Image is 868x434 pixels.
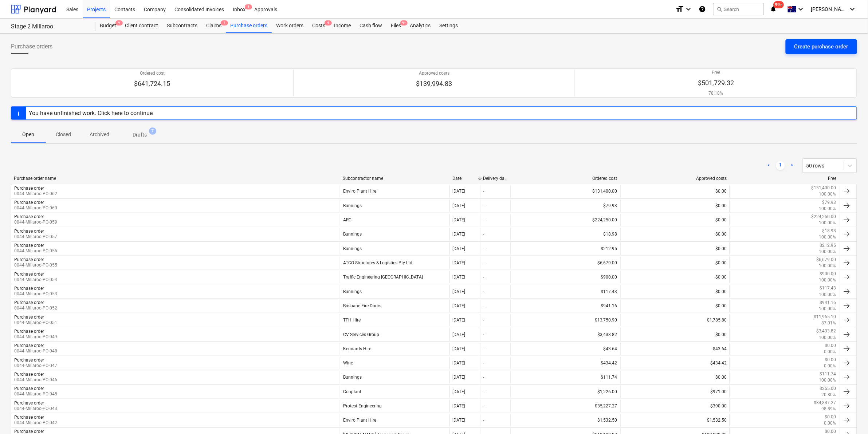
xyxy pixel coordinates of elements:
[20,131,37,138] p: Open
[405,19,435,33] a: Analytics
[121,19,162,33] a: Client contract
[340,357,449,369] div: Winc
[453,332,466,337] div: [DATE]
[340,371,449,383] div: Bunnings
[355,19,386,33] a: Cash flow
[511,228,620,240] div: $18.98
[848,5,857,13] i: keyboard_arrow_down
[774,1,784,8] span: 99+
[511,357,620,369] div: $434.42
[386,19,405,33] a: Files9+
[825,343,836,349] p: $0.00
[14,348,57,354] p: 0044-Millaroo-PO-048
[453,275,466,280] div: [DATE]
[416,79,452,88] p: $139,994.83
[330,19,355,33] div: Income
[483,203,484,208] div: -
[453,260,466,265] div: [DATE]
[824,363,836,369] p: 0.00%
[221,20,228,25] span: 1
[483,246,484,251] div: -
[272,19,308,33] div: Work orders
[822,320,836,326] p: 87.01%
[340,242,449,255] div: Bunnings
[340,343,449,355] div: Kennards Hire
[699,5,706,13] i: Knowledge base
[202,19,226,33] a: Claims1
[14,214,44,219] div: Purchase order
[514,176,617,181] div: Ordered cost
[162,19,202,33] a: Subcontracts
[14,291,57,297] p: 0044-Millaroo-PO-053
[820,371,836,377] p: $111.74
[620,242,730,255] div: $0.00
[819,377,836,383] p: 100.00%
[511,200,620,212] div: $79.93
[340,386,449,398] div: Conplant
[14,420,57,426] p: 0044-Millaroo-PO-042
[453,217,466,222] div: [DATE]
[820,386,836,392] p: $255.00
[819,306,836,312] p: 100.00%
[483,189,484,194] div: -
[245,4,252,9] span: 4
[620,185,730,197] div: $0.00
[14,386,44,391] div: Purchase order
[453,418,466,423] div: [DATE]
[483,232,484,237] div: -
[483,260,484,265] div: -
[511,328,620,340] div: $3,433.82
[698,90,734,96] p: 78.18%
[340,214,449,226] div: ARC
[29,110,153,117] div: You have unfinished work. Click here to continue
[620,357,730,369] div: $434.42
[620,371,730,383] div: $0.00
[675,5,684,13] i: format_size
[483,317,484,323] div: -
[620,400,730,412] div: $390.00
[14,219,57,225] p: 0044-Millaroo-PO-059
[820,300,836,306] p: $941.16
[822,406,836,412] p: 98.89%
[453,189,466,194] div: [DATE]
[620,314,730,326] div: $1,785.80
[811,6,848,12] span: [PERSON_NAME]
[453,360,466,366] div: [DATE]
[11,42,52,51] span: Purchase orders
[340,185,449,197] div: Enviro Plant Hire
[511,343,620,355] div: $43.64
[435,19,462,33] a: Settings
[14,334,57,340] p: 0044-Millaroo-PO-049
[90,131,109,138] p: Archived
[14,277,57,283] p: 0044-Millaroo-PO-054
[14,315,44,320] div: Purchase order
[620,200,730,212] div: $0.00
[14,248,57,254] p: 0044-Millaroo-PO-056
[14,305,57,311] p: 0044-Millaroo-PO-052
[825,414,836,420] p: $0.00
[819,277,836,283] p: 100.00%
[511,386,620,398] div: $1,226.00
[340,328,449,340] div: CV Services Group
[14,372,44,377] div: Purchase order
[343,176,447,181] div: Subcontractor name
[819,292,836,298] p: 100.00%
[814,400,836,406] p: $34,837.27
[14,186,44,191] div: Purchase order
[814,314,836,320] p: $11,965.10
[716,6,722,12] span: search
[14,406,57,412] p: 0044-Millaroo-PO-043
[483,303,484,308] div: -
[483,176,508,181] div: Delivery date
[511,314,620,326] div: $13,750.90
[819,191,836,197] p: 100.00%
[824,420,836,426] p: 0.00%
[340,271,449,283] div: Traffic Engineering [GEOGRAPHIC_DATA]
[14,358,44,363] div: Purchase order
[308,19,330,33] a: Costs4
[824,349,836,355] p: 0.00%
[820,285,836,291] p: $117.43
[14,200,44,205] div: Purchase order
[511,242,620,255] div: $212.95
